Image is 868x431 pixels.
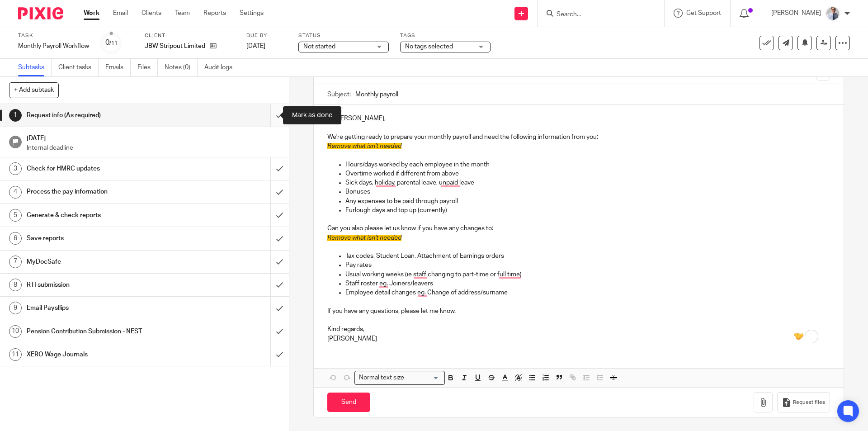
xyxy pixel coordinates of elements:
[27,348,183,361] h1: XERO Wage Journals
[9,256,22,268] div: 7
[345,169,830,178] p: Overtime worked if different from above
[18,59,52,76] a: Subtasks
[303,43,335,50] span: Not started
[137,59,158,76] a: Files
[27,162,183,175] h1: Check for HMRC updates
[27,232,183,245] h1: Save reports
[327,114,830,123] p: Hi [PERSON_NAME],
[327,393,370,412] input: Send
[357,373,406,383] span: Normal text size
[27,143,280,152] p: Internal deadline
[27,109,183,122] h1: Request info (As required)
[407,373,439,383] input: Search for option
[27,185,183,199] h1: Process the pay information
[204,59,239,76] a: Audit logs
[9,325,22,338] div: 10
[327,143,401,149] span: Remove what isn't needed
[345,187,830,196] p: Bonuses
[771,9,821,18] p: [PERSON_NAME]
[27,278,183,292] h1: RTI submission
[18,32,89,39] label: Task
[113,9,128,18] a: Email
[345,260,830,270] p: Pay rates
[556,11,637,19] input: Search
[405,43,453,50] span: No tags selected
[203,9,226,18] a: Reports
[58,59,99,76] a: Client tasks
[18,7,63,19] img: Pixie
[327,334,830,343] p: [PERSON_NAME]
[9,186,22,199] div: 4
[793,399,825,406] span: Request files
[327,307,830,316] p: If you have any questions, please let me know.
[9,82,59,98] button: + Add subtask
[314,105,843,350] div: To enrich screen reader interactions, please activate Accessibility in Grammarly extension settings
[105,59,131,76] a: Emails
[298,32,389,39] label: Status
[345,288,830,297] p: Employee detail changes eg. Change of address/surname
[9,209,22,222] div: 5
[686,10,721,16] span: Get Support
[9,279,22,291] div: 8
[27,255,183,269] h1: MyDocSafe
[9,109,22,122] div: 1
[18,42,89,51] div: Monthly Payroll Workflow
[27,208,183,222] h1: Generate & check reports
[345,178,830,187] p: Sick days, holiday, parental leave, unpaid leave
[9,162,22,175] div: 3
[345,197,830,206] p: Any expenses to be paid through payroll
[826,6,840,21] img: IMG_9924.jpg
[27,132,280,143] h1: [DATE]
[9,302,22,314] div: 9
[327,325,830,334] p: Kind regards,
[27,301,183,315] h1: Email Paysllips
[109,41,118,46] small: /11
[354,371,445,385] div: Search for option
[142,9,161,18] a: Clients
[9,232,22,245] div: 6
[165,59,198,76] a: Notes (0)
[240,9,264,18] a: Settings
[27,325,183,338] h1: Pension Contribution Submission - NEST
[145,32,235,39] label: Client
[327,90,351,99] label: Subject:
[105,38,118,48] div: 0
[345,251,830,260] p: Tax codes, Student Loan, Attachment of Earnings orders
[777,392,830,412] button: Request files
[345,279,830,288] p: Staff roster eg. Joiners/leavers
[175,9,190,18] a: Team
[9,348,22,361] div: 11
[246,43,265,49] span: [DATE]
[345,206,830,215] p: Furlough days and top up (currently)
[327,224,830,233] p: Can you also please let us know if you have any changes to:
[84,9,99,18] a: Work
[345,160,830,169] p: Hours/days worked by each employee in the month
[327,235,401,241] span: Remove what isn't needed
[327,133,830,142] p: We're getting ready to prepare your monthly payroll and need the following information from you:
[400,32,491,39] label: Tags
[145,42,205,51] p: JBW Stripout Limited
[246,32,287,39] label: Due by
[345,270,830,279] p: Usual working weeks (ie staff changing to part-time or full time)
